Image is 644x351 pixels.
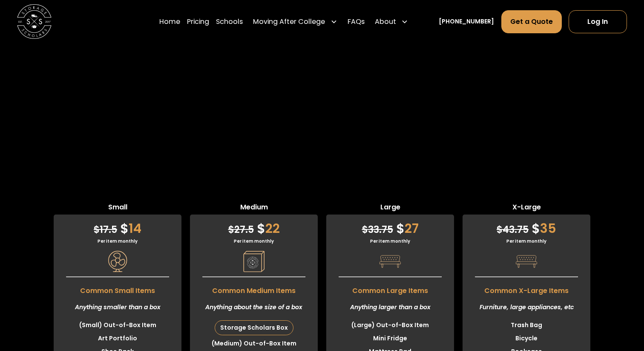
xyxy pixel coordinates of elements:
span: 43.75 [497,223,529,236]
img: Pricing Category Icon [516,251,537,272]
span: $ [94,223,100,236]
span: 27.5 [228,223,254,236]
li: Mini Fridge [326,332,454,345]
div: 35 [463,215,590,238]
div: Anything larger than a box [326,296,454,319]
li: Art Portfolio [54,332,181,345]
span: $ [532,219,540,238]
img: Storage Scholars main logo [17,4,52,39]
span: Common Small Items [54,281,181,296]
div: Per item monthly [463,238,590,244]
span: Small [54,202,181,215]
img: Pricing Category Icon [107,251,128,272]
div: 22 [190,215,318,238]
div: Moving After College [253,16,325,26]
a: [PHONE_NUMBER] [439,17,494,26]
span: $ [228,223,234,236]
li: (Small) Out-of-Box Item [54,319,181,332]
span: Common X-Large Items [463,281,590,296]
div: 27 [326,215,454,238]
span: 17.5 [94,223,117,236]
a: FAQs [348,9,365,33]
span: X-Large [463,202,590,215]
div: 14 [54,215,181,238]
div: About [371,9,411,33]
li: Trash Bag [463,319,590,332]
a: Pricing [187,9,209,33]
span: Common Large Items [326,281,454,296]
span: Common Medium Items [190,281,318,296]
span: $ [362,223,368,236]
li: Bicycle [463,332,590,345]
span: Medium [190,202,318,215]
div: Anything about the size of a box [190,296,318,319]
div: Storage Scholars Box [215,321,293,335]
img: Pricing Category Icon [243,251,264,272]
div: Per item monthly [190,238,318,244]
div: Per item monthly [54,238,181,244]
span: $ [120,219,129,238]
a: Log In [569,10,627,33]
span: $ [497,223,503,236]
li: (Large) Out-of-Box Item [326,319,454,332]
div: Furniture, large appliances, etc [463,296,590,319]
div: Moving After College [250,9,340,33]
img: Pricing Category Icon [379,251,401,272]
div: Per item monthly [326,238,454,244]
span: Large [326,202,454,215]
a: Schools [216,9,243,33]
a: Get a Quote [501,10,562,33]
div: About [375,16,396,26]
a: Home [159,9,180,33]
li: (Medium) Out-of-Box Item [190,337,318,350]
span: 33.75 [362,223,393,236]
div: Anything smaller than a box [54,296,181,319]
span: $ [396,219,405,238]
span: $ [257,219,265,238]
